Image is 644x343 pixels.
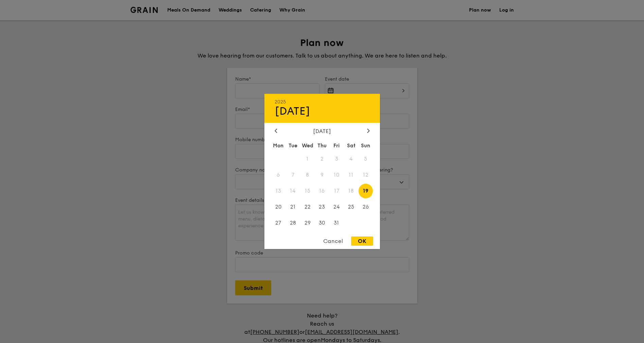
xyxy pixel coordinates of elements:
span: 28 [285,215,300,230]
span: 22 [300,199,315,214]
div: Thu [315,140,329,152]
span: 10 [329,168,344,182]
span: 7 [285,168,300,182]
span: 16 [315,184,329,198]
div: [DATE] [275,105,370,118]
div: Sun [359,140,373,152]
span: 20 [271,199,286,214]
div: Mon [271,140,286,152]
span: 21 [285,199,300,214]
span: 30 [315,215,329,230]
span: 18 [344,184,359,198]
span: 27 [271,215,286,230]
span: 13 [271,184,286,198]
span: 3 [329,152,344,166]
span: 8 [300,168,315,182]
div: 2025 [275,99,370,105]
span: 23 [315,199,329,214]
span: 5 [359,152,373,166]
div: [DATE] [275,128,370,134]
span: 29 [300,215,315,230]
span: 19 [359,184,373,198]
div: Cancel [316,236,350,246]
span: 2 [315,152,329,166]
div: Wed [300,140,315,152]
span: 15 [300,184,315,198]
span: 24 [329,199,344,214]
span: 25 [344,199,359,214]
div: OK [351,236,373,246]
div: Sat [344,140,359,152]
span: 14 [285,184,300,198]
span: 31 [329,215,344,230]
span: 11 [344,168,359,182]
span: 9 [315,168,329,182]
div: Tue [285,140,300,152]
span: 12 [359,168,373,182]
span: 6 [271,168,286,182]
div: Fri [329,140,344,152]
span: 4 [344,152,359,166]
span: 17 [329,184,344,198]
span: 26 [359,199,373,214]
span: 1 [300,152,315,166]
